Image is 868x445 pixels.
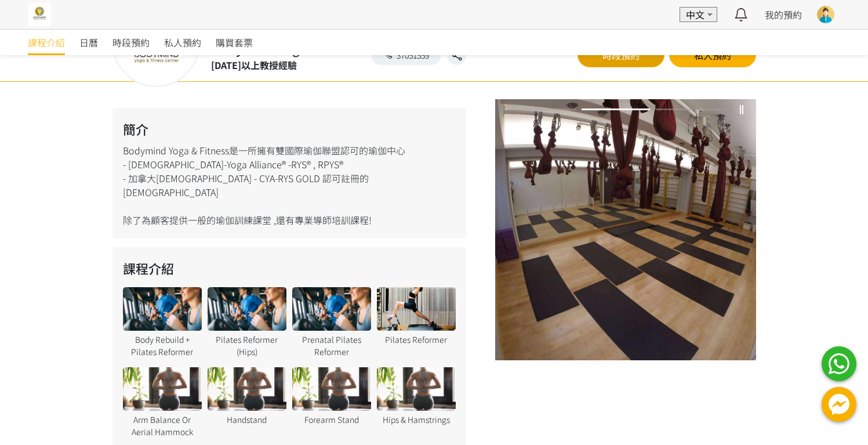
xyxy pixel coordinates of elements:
div: Pilates Reformer (Hips) [208,334,286,358]
div: Body Rebuild + Pilates Reformer [123,334,202,358]
a: 私人預約 [669,43,756,67]
img: 2I6SeW5W6eYajyVCbz3oJhiE9WWz8sZcVXnArBrK.jpg [28,3,51,26]
a: 購買套票 [216,30,253,55]
div: [DATE]以上教授經驗 [211,58,365,72]
a: 時段預約 [578,43,664,67]
a: 37051559 [371,46,442,65]
div: Prenatal Pilates Reformer [292,334,371,358]
span: 日曆 [79,35,98,49]
div: Forearm Stand [292,414,371,426]
a: 日曆 [79,30,98,55]
div: Pilates Reformer [377,334,456,346]
a: 我的預約 [765,8,802,21]
span: 購買套票 [216,35,253,49]
div: Bodymind Yoga & Fitness是一所擁有雙國際瑜伽聯盟認可的瑜伽中心 - [DEMOGRAPHIC_DATA]-Yoga Alliance® -RYS® , RPYS® - 加拿... [112,108,466,238]
a: 時段預約 [112,30,150,55]
span: 時段預約 [112,35,150,49]
div: Hips & Hamstrings [377,414,456,426]
a: 私人預約 [164,30,201,55]
h2: 簡介 [123,120,456,139]
span: 課程介紹 [28,35,65,49]
div: Arm Balance Or Aerial Hammock [123,414,202,438]
div: Handstand [208,414,286,426]
a: 課程介紹 [28,30,65,55]
span: 私人預約 [164,35,201,49]
img: BU0zWhlTreQ8j9G2vsK3F5DTxYc94bLFomKHp4NC.jpg [495,99,756,360]
h2: 課程介紹 [123,259,456,278]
